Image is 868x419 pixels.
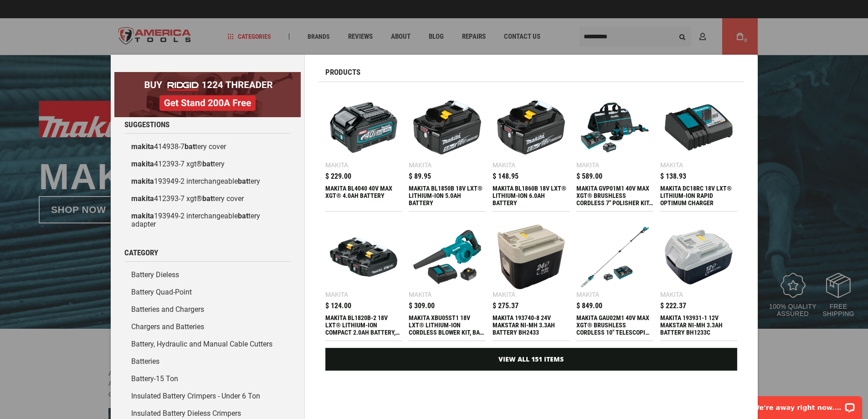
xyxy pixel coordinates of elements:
span: $ 148.95 [493,173,519,180]
a: BOGO: Buy RIDGID® 1224 Threader, Get Stand 200A Free! [114,72,301,79]
b: makita [131,177,154,186]
div: Makita [325,162,348,168]
div: MAKITA XBU05ST1 18V LXT® LITHIUM-ION CORDLESS BLOWER KIT, BAG, WITH ONE BATTERY (5.0AH) [409,314,486,336]
span: $ 222.37 [660,302,686,310]
div: MAKITA 193931-1 12V MAKSTAR NI-MH 3.3AH BATTERY BH1233C [660,314,737,336]
div: Makita [493,291,515,298]
span: $ 124.00 [325,302,351,310]
img: MAKITA XBU05ST1 18V LXT® LITHIUM-ION CORDLESS BLOWER KIT, BAG, WITH ONE BATTERY (5.0AH) [413,223,481,291]
a: MAKITA 193740-8 24V MAKSTAR NI-MH 3.3AH BATTERY BH2433 Makita $ 275.37 MAKITA 193740-8 24V MAKSTA... [493,218,570,341]
div: Makita [325,291,348,298]
a: Battery-15 Ton [124,370,291,388]
a: Battery Quad-Point [124,284,291,301]
div: MAKITA 193740-8 24V MAKSTAR NI-MH 3.3AH BATTERY BH2433 [493,314,570,336]
a: Chargers and Batteries [124,318,291,336]
div: MAKITA GAU02M1 40V MAX XGT® BRUSHLESS CORDLESS 10 [576,314,653,336]
iframe: LiveChat chat widget [740,390,868,419]
div: Makita [576,162,599,168]
a: Battery, Hydraulic and Manual Cable Cutters [124,336,291,353]
span: $ 849.00 [576,302,602,310]
span: $ 89.95 [409,173,431,180]
a: makita412393-7 xgt®battery [124,155,291,173]
a: MAKITA GVP01M1 40V MAX XGT® BRUSHLESS CORDLESS 7 Makita $ 589.00 MAKITA GVP01M1 40V MAX XGT® BRUS... [576,89,653,211]
a: Batteries and Chargers [124,301,291,318]
b: makita [131,194,154,203]
a: makita412393-7 xgt®battery cover [124,190,291,207]
a: MAKITA DC18RC 18V LXT® LITHIUM-ION RAPID OPTIMUM CHARGER Makita $ 138.93 MAKITA DC18RC 18V LXT® L... [660,89,737,211]
img: MAKITA GAU02M1 40V MAX XGT® BRUSHLESS CORDLESS 10 [581,223,649,291]
span: $ 229.00 [325,173,351,180]
a: MAKITA BL1850B 18V LXT® LITHIUM-ION 5.0AH BATTERY Makita $ 89.95 MAKITA BL1850B 18V LXT® LITHIUM-... [409,89,486,211]
div: MAKITA BL1850B 18V LXT® LITHIUM-ION 5.0AH BATTERY [409,185,486,207]
div: Makita [409,291,431,298]
a: MAKITA BL1860B 18V LXT® LITHIUM-ION 6.0AH BATTERY Makita $ 148.95 MAKITA BL1860B 18V LXT® LITHIUM... [493,89,570,211]
a: Batteries [124,353,291,370]
span: $ 138.93 [660,173,686,180]
a: makita193949-2 interchangeablebattery adapter [124,207,291,233]
img: MAKITA BL1820B-2 18V LXT® LITHIUM-ION COMPACT 2.0AH BATTERY, 2/PK [330,223,398,291]
img: MAKITA GVP01M1 40V MAX XGT® BRUSHLESS CORDLESS 7 [581,93,649,161]
div: MAKITA DC18RC 18V LXT® LITHIUM-ION RAPID OPTIMUM CHARGER [660,185,737,207]
a: makita193949-2 interchangeablebattery [124,173,291,190]
img: MAKITA 193740-8 24V MAKSTAR NI-MH 3.3AH BATTERY BH2433 [497,223,565,291]
span: $ 589.00 [576,173,602,180]
img: MAKITA DC18RC 18V LXT® LITHIUM-ION RAPID OPTIMUM CHARGER [665,93,733,161]
b: makita [131,212,154,220]
div: Makita [660,162,683,168]
img: MAKITA BL1850B 18V LXT® LITHIUM-ION 5.0AH BATTERY [413,93,481,161]
div: Makita [660,291,683,298]
b: makita [131,160,154,168]
a: Insulated Battery Crimpers - Under 6 Ton [124,388,291,405]
div: Makita [493,162,515,168]
b: makita [131,142,154,151]
span: $ 275.37 [493,302,519,310]
a: MAKITA BL1820B-2 18V LXT® LITHIUM-ION COMPACT 2.0AH BATTERY, 2/PK Makita $ 124.00 MAKITA BL1820B-... [325,218,402,341]
b: bat [238,212,248,220]
a: MAKITA 193931-1 12V MAKSTAR NI-MH 3.3AH BATTERY BH1233C Makita $ 222.37 MAKITA 193931-1 12V MAKST... [660,218,737,341]
div: MAKITA BL1860B 18V LXT® LITHIUM-ION 6.0AH BATTERY [493,185,570,207]
b: bat [238,177,248,186]
b: bat [202,160,213,168]
div: Makita [576,291,599,298]
span: Products [325,68,360,76]
a: Battery Dieless [124,266,291,284]
img: MAKITA BL1860B 18V LXT® LITHIUM-ION 6.0AH BATTERY [497,93,565,161]
b: bat [202,194,213,203]
span: $ 309.00 [409,302,435,310]
img: BOGO: Buy RIDGID® 1224 Threader, Get Stand 200A Free! [114,72,301,117]
span: Category [124,249,158,257]
a: makita414938-7battery cover [124,138,291,155]
div: Makita [409,162,431,168]
div: MAKITA GVP01M1 40V MAX XGT® BRUSHLESS CORDLESS 7 [576,185,653,207]
a: MAKITA XBU05ST1 18V LXT® LITHIUM-ION CORDLESS BLOWER KIT, BAG, WITH ONE BATTERY (5.0AH) Makita $ ... [409,218,486,341]
img: MAKITA BL4040 40V MAX XGT® 4.0AH BATTERY [330,93,398,161]
span: Suggestions [124,121,169,129]
b: bat [185,142,195,151]
a: MAKITA GAU02M1 40V MAX XGT® BRUSHLESS CORDLESS 10 Makita $ 849.00 MAKITA GAU02M1 40V MAX XGT® BRU... [576,218,653,341]
img: MAKITA 193931-1 12V MAKSTAR NI-MH 3.3AH BATTERY BH1233C [665,223,733,291]
div: MAKITA BL1820B-2 18V LXT® LITHIUM-ION COMPACT 2.0AH BATTERY, 2/PK [325,314,402,336]
div: MAKITA BL4040 40V MAX XGT® 4.0AH BATTERY [325,185,402,207]
a: MAKITA BL4040 40V MAX XGT® 4.0AH BATTERY Makita $ 229.00 MAKITA BL4040 40V MAX XGT® 4.0AH BATTERY [325,89,402,211]
a: View All 151 Items [325,348,737,371]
